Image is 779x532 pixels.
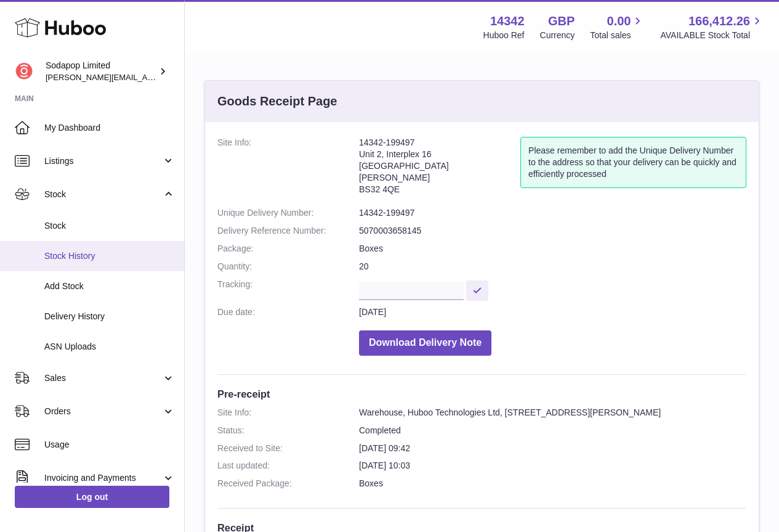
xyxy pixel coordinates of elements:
dd: [DATE] 09:42 [359,443,746,454]
dd: [DATE] [359,306,746,318]
dt: Last updated: [217,460,359,472]
span: Stock [44,220,175,232]
dd: Warehouse, Huboo Technologies Ltd, [STREET_ADDRESS][PERSON_NAME] [359,407,746,419]
span: Add Stock [44,280,175,292]
dd: 5070003658145 [359,225,746,237]
a: Log out [15,486,169,508]
div: Sodapop Limited [46,60,156,83]
dd: 14342-199497 [359,207,746,219]
strong: 14342 [490,13,525,30]
dt: Quantity: [217,261,359,272]
div: Huboo Ref [483,30,525,41]
span: Orders [44,406,162,417]
dt: Tracking: [217,279,359,300]
h3: Pre-receipt [217,387,746,401]
a: 166,412.26 AVAILABLE Stock Total [660,13,764,41]
span: 166,412.26 [688,13,750,30]
dt: Unique Delivery Number: [217,207,359,219]
span: ASN Uploads [44,341,175,353]
span: Total sales [590,30,645,41]
a: 0.00 Total sales [590,13,645,41]
span: Usage [44,439,175,451]
dd: [DATE] 10:03 [359,460,746,472]
img: david@sodapop-audio.co.uk [15,62,33,81]
dd: 20 [359,261,746,272]
span: Delivery History [44,311,175,322]
strong: GBP [548,13,575,30]
dt: Received Package: [217,478,359,489]
h3: Goods Receipt Page [217,93,337,110]
button: Download Delivery Note [359,330,491,356]
span: 0.00 [607,13,631,30]
dd: Boxes [359,478,746,489]
dt: Site Info: [217,407,359,419]
span: Stock [44,189,162,200]
span: Stock History [44,250,175,262]
div: Please remember to add the Unique Delivery Number to the address so that your delivery can be qui... [520,137,746,188]
span: Invoicing and Payments [44,472,162,484]
dt: Received to Site: [217,443,359,454]
span: AVAILABLE Stock Total [660,30,764,41]
address: 14342-199497 Unit 2, Interplex 16 [GEOGRAPHIC_DATA] [PERSON_NAME] BS32 4QE [359,137,520,201]
dd: Boxes [359,243,746,255]
dt: Due date: [217,306,359,318]
span: Sales [44,372,162,384]
dd: Completed [359,425,746,436]
span: [PERSON_NAME][EMAIL_ADDRESS][DOMAIN_NAME] [46,72,247,82]
div: Currency [540,30,575,41]
span: My Dashboard [44,122,175,134]
dt: Delivery Reference Number: [217,225,359,237]
dt: Site Info: [217,137,359,201]
span: Listings [44,155,162,167]
dt: Package: [217,243,359,255]
dt: Status: [217,425,359,436]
